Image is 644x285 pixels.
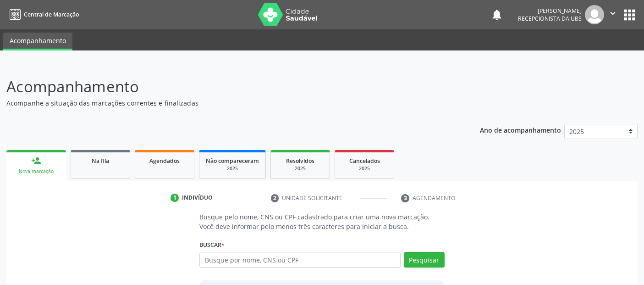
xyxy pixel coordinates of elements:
[404,252,445,268] button: Pesquisar
[31,156,41,166] div: person_add
[3,33,72,50] a: Acompanhamento
[199,252,400,268] input: Busque por nome, CNS ou CPF
[349,157,380,165] span: Cancelados
[608,8,618,18] i: 
[199,238,225,252] label: Buscar
[480,124,561,135] p: Ano de acompanhamento
[604,5,622,24] button: 
[490,8,503,21] button: notifications
[206,157,259,165] span: Não compareceram
[92,157,109,165] span: Na fila
[24,11,79,18] span: Central de Marcação
[182,194,213,202] div: Indivíduo
[341,165,387,172] div: 2025
[622,7,638,23] button: apps
[518,7,582,15] div: [PERSON_NAME]
[171,194,179,202] div: 1
[199,212,444,231] p: Busque pelo nome, CNS ou CPF cadastrado para criar uma nova marcação. Você deve informar pelo men...
[149,157,180,165] span: Agendados
[206,165,259,172] div: 2025
[6,98,448,108] p: Acompanhe a situação das marcações correntes e finalizadas
[585,5,604,24] img: img
[277,165,323,172] div: 2025
[6,7,79,22] a: Central de Marcação
[286,157,314,165] span: Resolvidos
[6,75,448,98] p: Acompanhamento
[13,168,60,175] div: Nova marcação
[518,15,582,22] span: Recepcionista da UBS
